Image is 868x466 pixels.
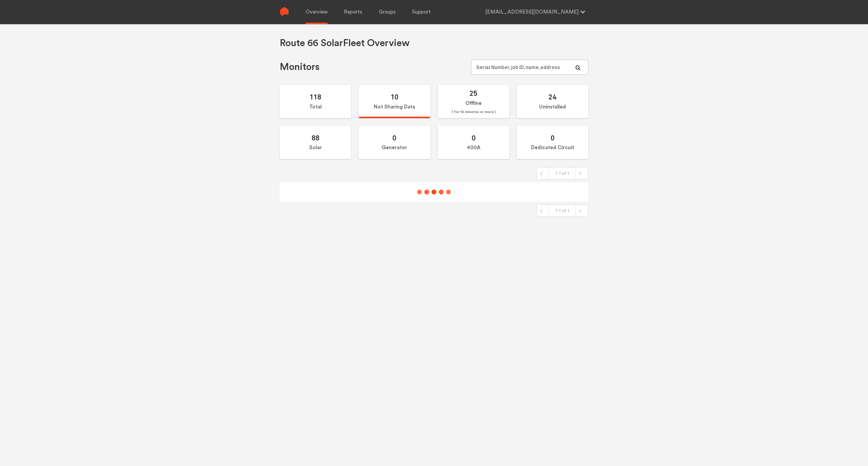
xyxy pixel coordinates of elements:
label: Dedicated Circuit [517,126,588,159]
label: Uninstalled [517,85,588,118]
div: 1-1 of 1 [549,168,576,179]
label: Not Sharing Data [359,85,430,118]
span: ( for 10 minutes or more ) [451,109,496,116]
span: 24 [549,93,556,101]
img: Sense Logo [280,7,289,16]
span: 25 [470,89,477,98]
span: 0 [472,134,476,142]
label: Offline [438,85,509,118]
label: Total [280,85,351,118]
label: 400A [438,126,509,159]
span: 10 [391,93,398,101]
label: Generator [359,126,430,159]
span: 0 [392,134,396,142]
span: 118 [310,93,321,101]
span: 88 [312,134,319,142]
label: Solar [280,126,351,159]
h1: Route 66 Solar Fleet Overview [280,37,410,49]
input: Serial Number, job ID, name, address [471,60,588,75]
div: 1-1 of 1 [549,205,576,216]
h1: Monitors [280,61,319,73]
span: 0 [551,134,555,142]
